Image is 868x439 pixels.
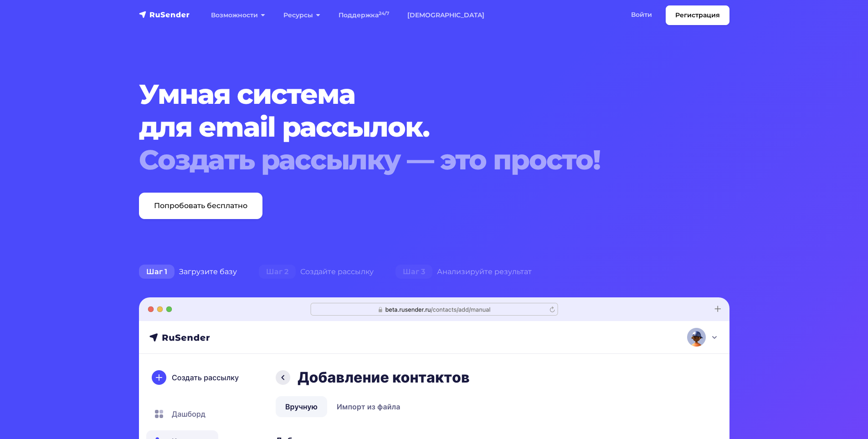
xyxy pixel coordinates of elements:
a: Войти [622,5,661,24]
a: Возможности [202,6,274,25]
img: RuSender [139,10,190,19]
a: Попробовать бесплатно [139,193,262,219]
span: Шаг 2 [259,265,296,279]
div: Загрузите базу [128,263,248,281]
div: Создайте рассылку [248,263,385,281]
sup: 24/7 [379,10,389,16]
a: Поддержка24/7 [329,6,398,25]
span: Шаг 3 [395,265,432,279]
div: Создать рассылку — это просто! [139,143,679,176]
h1: Умная система для email рассылок. [139,78,679,176]
a: Ресурсы [274,6,329,25]
a: [DEMOGRAPHIC_DATA] [398,6,493,25]
a: Регистрация [666,5,729,25]
span: Шаг 1 [139,265,175,279]
div: Анализируйте результат [385,263,543,281]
